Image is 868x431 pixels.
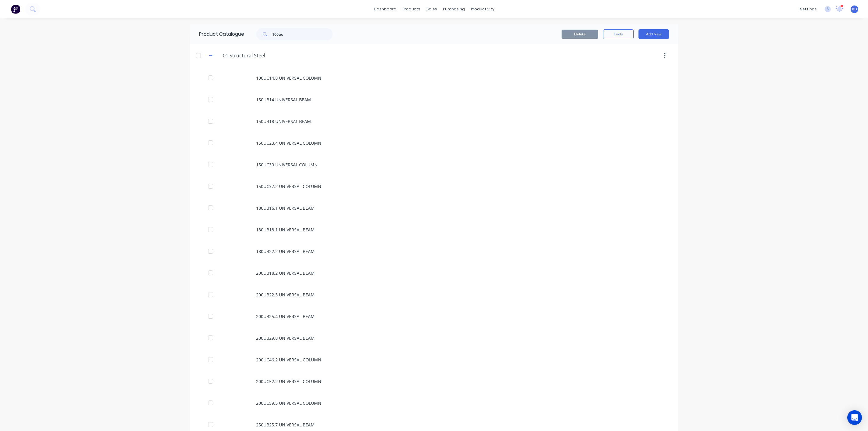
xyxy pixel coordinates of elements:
input: Enter category name [223,52,295,59]
div: 200UC52.2 UNIVERSAL COLUMN [190,371,678,392]
input: Search... [272,28,333,40]
div: sales [423,5,440,14]
div: products [400,5,423,14]
div: 200UC46.2 UNIVERSAL COLUMN [190,349,678,371]
button: Add New [638,29,669,39]
div: 180UB18.1 UNIVERSAL BEAM [190,219,678,241]
div: 150UC37.2 UNIVERSAL COLUMN [190,176,678,197]
div: 150UB14 UNIVERSAL BEAM [190,89,678,110]
div: 200UB22.3 UNIVERSAL BEAM [190,284,678,306]
div: Open Intercom Messenger [847,410,862,425]
div: 180UB16.1 UNIVERSAL BEAM [190,197,678,219]
img: Factory [11,5,20,14]
div: 200UC59.5 UNIVERSAL COLUMN [190,392,678,414]
div: Product Catalogue [190,24,244,44]
div: 150UC23.4 UNIVERSAL COLUMN [190,132,678,154]
span: BD [852,6,857,12]
div: 200UB18.2 UNIVERSAL BEAM [190,262,678,284]
div: 100UC14.8 UNIVERSAL COLUMN [190,67,678,89]
div: purchasing [440,5,468,14]
div: 150UB18 UNIVERSAL BEAM [190,110,678,132]
div: productivity [468,5,497,14]
a: dashboard [371,5,400,14]
div: 180UB22.2 UNIVERSAL BEAM [190,241,678,262]
div: 150UC30 UNIVERSAL COLUMN [190,154,678,176]
button: Delete [562,30,598,39]
div: 200UB29.8 UNIVERSAL BEAM [190,327,678,349]
div: settings [797,5,820,14]
button: Tools [603,29,634,39]
div: 200UB25.4 UNIVERSAL BEAM [190,306,678,327]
